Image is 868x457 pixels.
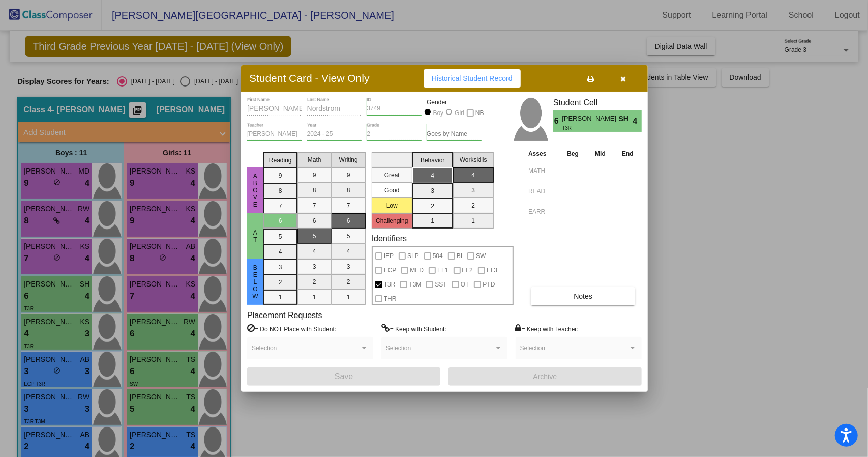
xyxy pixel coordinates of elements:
span: Archive [533,373,557,381]
button: Archive [448,367,642,386]
input: year [307,131,362,138]
span: T3R [384,278,396,291]
span: Historical Student Record [432,74,513,82]
span: MED [410,264,424,276]
input: assessment [528,184,556,199]
div: Boy [433,108,444,118]
span: 504 [433,250,443,262]
span: [PERSON_NAME] [562,113,618,124]
span: T3R [562,124,611,132]
h3: Student Card - View Only [249,72,370,84]
span: SH [619,113,633,124]
span: THR [384,293,397,305]
label: Identifiers [372,234,407,243]
span: EL2 [462,264,473,276]
span: 6 [553,115,562,127]
input: assessment [528,204,556,219]
span: T3M [409,278,421,291]
span: SW [476,250,486,262]
label: = Do NOT Place with Student: [247,324,336,334]
span: Save [335,372,353,381]
button: Historical Student Record [424,69,521,88]
th: Mid [587,148,614,159]
th: Beg [559,148,587,159]
button: Notes [531,287,635,305]
span: PTD [483,278,495,291]
label: = Keep with Teacher: [516,324,579,334]
mat-label: Gender [427,98,482,107]
span: NB [475,107,484,119]
div: Girl [454,108,464,118]
span: OT [461,278,469,291]
span: 4 [633,115,642,127]
label: = Keep with Student: [381,324,446,334]
th: End [614,148,642,159]
input: assessment [528,163,556,179]
span: SST [435,278,446,291]
label: Placement Requests [247,310,322,320]
span: SLP [407,250,419,262]
span: At [251,229,260,243]
span: Notes [574,292,592,300]
input: Enter ID [367,105,422,112]
span: Below [251,264,260,300]
span: ECP [384,264,397,276]
input: grade [367,131,422,138]
input: goes by name [427,131,482,138]
span: IEP [384,250,394,262]
span: EL1 [437,264,448,276]
h3: Student Cell [553,98,642,107]
th: Asses [526,148,559,159]
span: EL3 [487,264,497,276]
button: Save [247,367,440,386]
input: teacher [247,131,302,138]
span: Above [251,173,260,208]
span: BI [457,250,462,262]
